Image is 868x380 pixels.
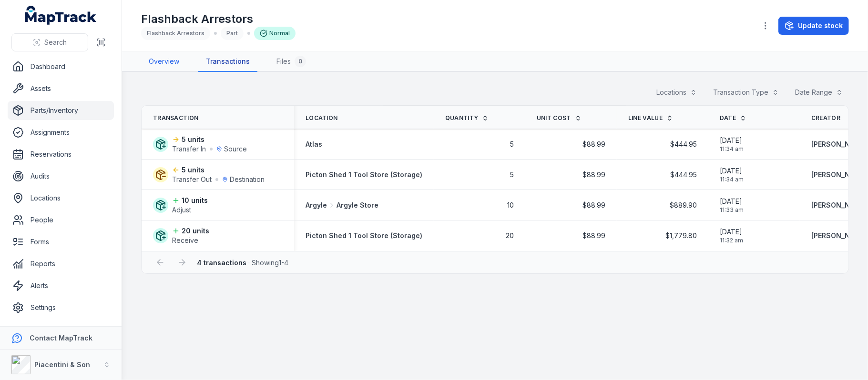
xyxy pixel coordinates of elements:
[720,166,744,176] span: [DATE]
[670,140,697,149] span: $444.95
[720,145,744,153] span: 11:34 am
[216,144,247,154] a: Source
[25,6,97,25] a: MapTrack
[789,83,849,101] button: Date Range
[8,210,114,230] a: People
[34,360,90,369] strong: Piacentini & Son
[269,52,314,72] a: Files0
[172,144,206,154] span: Transfer In
[172,165,265,175] strong: 5 units
[811,231,867,240] a: [PERSON_NAME]
[224,144,247,154] span: Source
[306,170,422,180] a: Picton Shed 1 Tool Store (Storage)
[720,136,744,145] span: [DATE]
[230,175,265,184] span: Destination
[720,206,744,214] span: 11:33 am
[720,197,744,214] time: 16/09/2025, 11:33:55 am
[650,83,703,101] button: Locations
[197,259,288,267] span: · Showing 1 - 4
[811,114,840,122] span: Creator
[8,189,114,208] a: Locations
[537,114,571,122] span: Unit Cost
[537,114,582,122] a: Unit Cost
[172,236,198,245] span: Receive
[720,176,744,183] span: 11:34 am
[445,114,478,122] span: Quantity
[582,200,605,210] span: $88.99
[8,167,114,186] a: Audits
[720,237,743,244] span: 11:32 am
[8,123,114,142] a: Assignments
[8,145,114,164] a: Reservations
[147,30,204,37] span: Flashback Arrestors
[720,114,736,122] span: Date
[8,57,114,76] a: Dashboard
[306,231,422,240] span: Picton Shed 1 Tool Store (Storage)
[306,170,422,179] span: Picton Shed 1 Tool Store (Storage)
[445,114,489,122] a: Quantity
[306,200,327,210] span: Argyle
[670,170,697,180] span: $444.95
[11,33,88,51] button: Search
[306,140,322,148] span: Atlas
[337,200,378,210] span: Argyle Store
[665,231,697,240] span: $1,779.80
[720,197,744,206] span: [DATE]
[153,114,198,122] span: Transaction
[306,231,422,240] a: Picton Shed 1 Tool Store (Storage)
[778,17,849,35] button: Update stock
[507,200,514,210] span: 10
[628,114,663,122] span: Line Value
[8,254,114,273] a: Reports
[582,231,605,240] span: $88.99
[670,200,697,210] span: $889.90
[172,205,191,215] span: Adjust
[172,135,247,144] strong: 5 units
[720,227,743,244] time: 16/09/2025, 11:32:26 am
[582,140,605,149] span: $88.99
[306,200,378,210] a: ArgyleArgyle Store
[582,170,605,180] span: $88.99
[8,276,114,295] a: Alerts
[8,232,114,251] a: Forms
[707,83,785,101] button: Transaction Type
[172,226,209,236] strong: 20 units
[306,140,322,149] a: Atlas
[198,52,257,72] a: Transactions
[172,196,208,205] strong: 10 units
[197,259,246,267] strong: 4 transactions
[295,56,306,67] div: 0
[8,79,114,98] a: Assets
[510,170,514,180] span: 5
[221,27,244,40] div: Part
[172,175,212,184] span: Transfer Out
[8,101,114,120] a: Parts/Inventory
[44,38,67,47] span: Search
[811,140,867,149] a: [PERSON_NAME]
[141,52,187,72] a: Overview
[720,166,744,183] time: 16/09/2025, 11:34:43 am
[222,175,265,184] a: Destination
[720,227,743,237] span: [DATE]
[506,231,514,240] span: 20
[720,136,744,153] time: 16/09/2025, 11:34:43 am
[30,334,92,342] strong: Contact MapTrack
[628,114,673,122] a: Line Value
[720,114,746,122] a: Date
[811,170,867,180] a: [PERSON_NAME]
[254,27,296,40] div: Normal
[811,200,867,210] a: [PERSON_NAME]
[141,11,296,27] h1: Flashback Arrestors
[510,140,514,149] span: 5
[306,114,337,122] span: Location
[8,298,114,317] a: Settings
